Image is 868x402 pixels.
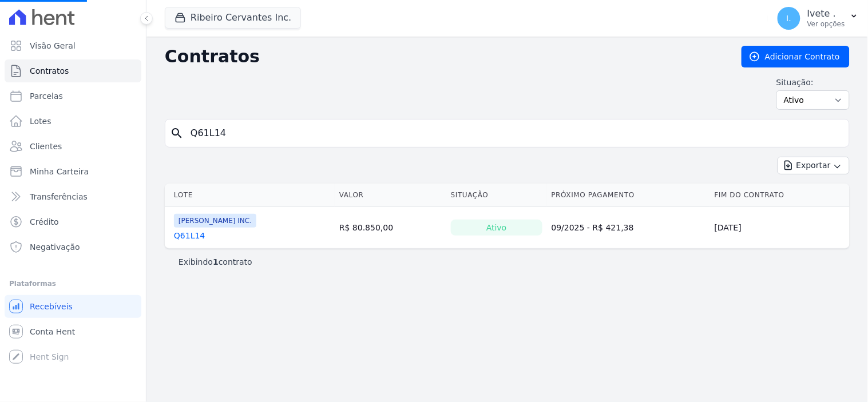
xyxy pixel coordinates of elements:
button: Exportar [778,157,850,174]
p: Exibindo contrato [179,256,252,268]
td: [DATE] [710,207,850,249]
div: Ativo [451,220,542,236]
a: 09/2025 - R$ 421,38 [552,223,634,232]
th: Fim do Contrato [710,184,850,207]
a: Conta Hent [5,320,141,343]
p: Ivete . [807,8,845,19]
h2: Contratos [165,46,723,67]
span: I. [787,14,792,22]
a: Q61L14 [174,230,205,241]
a: Transferências [5,185,141,208]
div: Plataformas [9,277,137,290]
th: Lote [165,184,335,207]
td: R$ 80.850,00 [335,207,446,249]
button: Ribeiro Cervantes Inc. [165,7,301,29]
a: Crédito [5,210,141,233]
label: Situação: [776,77,850,88]
a: Parcelas [5,85,141,108]
span: Crédito [30,216,59,228]
a: Clientes [5,135,141,158]
span: Lotes [30,116,51,127]
b: 1 [213,257,219,266]
a: Recebíveis [5,295,141,318]
a: Adicionar Contrato [742,46,850,67]
span: Visão Geral [30,40,76,51]
th: Valor [335,184,446,207]
i: search [170,126,184,140]
a: Visão Geral [5,34,141,57]
span: Minha Carteira [30,166,89,177]
a: Lotes [5,110,141,133]
span: Parcelas [30,90,63,102]
th: Próximo Pagamento [547,184,710,207]
input: Buscar por nome do lote [184,122,845,145]
th: Situação [446,184,547,207]
span: Transferências [30,191,88,202]
span: Contratos [30,65,69,77]
span: [PERSON_NAME] INC. [174,214,256,228]
span: Recebíveis [30,301,73,312]
a: Contratos [5,59,141,82]
span: Clientes [30,141,62,152]
p: Ver opções [807,19,845,29]
span: Conta Hent [30,326,75,337]
button: I. Ivete . Ver opções [768,2,868,34]
a: Negativação [5,236,141,258]
span: Negativação [30,241,80,253]
a: Minha Carteira [5,160,141,183]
